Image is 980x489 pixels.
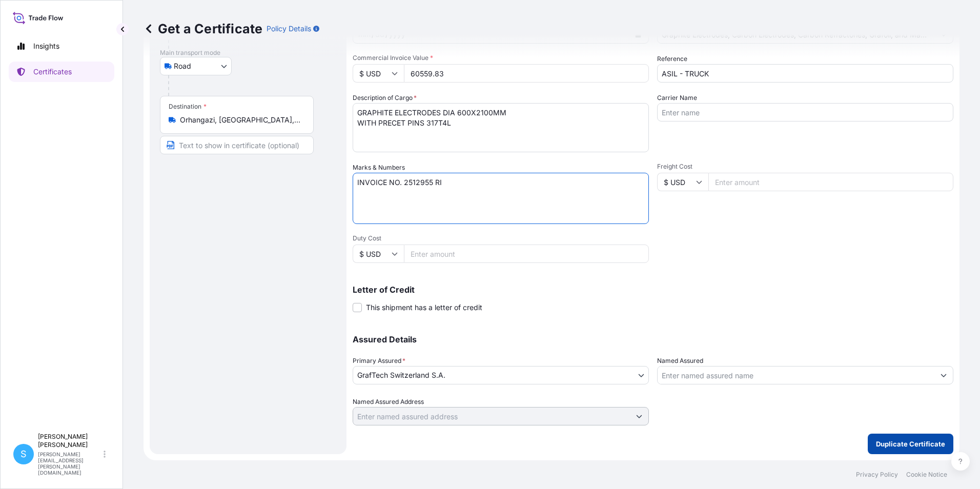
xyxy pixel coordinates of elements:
[353,397,424,407] label: Named Assured Address
[9,62,114,82] a: Certificates
[144,21,262,37] p: Get a Certificate
[180,115,301,125] input: Destination
[876,439,945,449] p: Duplicate Certificate
[353,335,953,343] p: Assured Details
[21,449,27,459] span: S
[357,370,445,380] span: GrafTech Switzerland S.A.
[657,162,953,171] span: Freight Cost
[353,356,405,366] span: Primary Assured
[169,103,207,111] div: Destination
[33,41,59,51] p: Insights
[174,61,191,71] span: Road
[657,103,953,121] input: Enter name
[353,162,405,173] label: Marks & Numbers
[267,24,311,34] p: Policy Details
[353,54,649,62] span: Commercial Invoice Value
[38,451,101,476] p: [PERSON_NAME][EMAIL_ADDRESS][PERSON_NAME][DOMAIN_NAME]
[934,366,953,384] button: Show suggestions
[353,366,649,384] button: GrafTech Switzerland S.A.
[868,434,953,454] button: Duplicate Certificate
[160,136,314,154] input: Text to appear on certificate
[657,356,703,366] label: Named Assured
[353,234,649,242] span: Duty Cost
[856,471,898,479] a: Privacy Policy
[33,67,72,77] p: Certificates
[404,64,649,83] input: Enter amount
[658,366,934,384] input: Assured Name
[657,54,687,64] label: Reference
[657,93,697,103] label: Carrier Name
[353,173,649,224] textarea: INVOICE NO. 2512995 RI
[366,302,482,313] span: This shipment has a letter of credit
[9,36,114,56] a: Insights
[160,57,232,75] button: Select transport
[404,244,649,263] input: Enter amount
[353,93,417,103] label: Description of Cargo
[630,407,648,425] button: Show suggestions
[906,471,947,479] a: Cookie Notice
[353,286,953,294] p: Letter of Credit
[353,407,630,425] input: Named Assured Address
[657,64,953,83] input: Enter booking reference
[38,433,101,449] p: [PERSON_NAME] [PERSON_NAME]
[708,173,953,191] input: Enter amount
[353,103,649,152] textarea: GRAPHITE ELECTRODES DIA 600X2100MM WITH PRECET PINS 317T4L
